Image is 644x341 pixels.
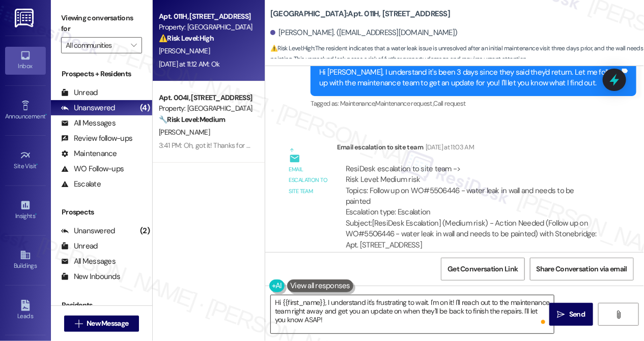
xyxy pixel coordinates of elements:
[159,59,220,69] div: [DATE] at 11:12 AM: Ok
[61,256,116,267] div: All Messages
[159,103,253,114] div: Property: [GEOGRAPHIC_DATA]
[51,300,152,311] div: Residents
[51,69,152,79] div: Prospects + Residents
[61,133,132,144] div: Review follow-ups
[75,320,82,328] i: 
[337,142,606,156] div: Email escalation to site team
[87,318,128,329] span: New Message
[159,115,225,124] strong: 🔧 Risk Level: Medium
[5,147,46,174] a: Site Visit •
[61,226,115,236] div: Unanswered
[569,309,585,320] span: Send
[346,218,598,251] div: Subject: [ResiDesk Escalation] (Medium risk) - Action Needed (Follow up on WO#5506446 - water lea...
[340,99,375,108] span: Maintenance ,
[159,34,214,43] strong: ⚠️ Risk Level: High
[537,264,627,274] span: Share Conversation via email
[5,246,46,274] a: Buildings
[61,10,142,37] label: Viewing conversations for
[45,111,47,118] span: •
[441,258,524,281] button: Get Conversation Link
[137,100,152,116] div: (4)
[557,311,565,319] i: 
[137,223,152,239] div: (2)
[61,148,117,159] div: Maintenance
[159,11,253,22] div: Apt. 011H, [STREET_ADDRESS]
[37,161,38,168] span: •
[423,142,474,152] div: [DATE] at 11:03 AM
[434,99,466,108] span: Call request
[289,164,329,197] div: Email escalation to site team
[15,9,36,27] img: ResiDesk Logo
[346,164,598,218] div: ResiDesk escalation to site team -> Risk Level: Medium risk Topics: Follow up on WO#5506446 - wat...
[51,207,152,218] div: Prospects
[159,46,210,55] span: [PERSON_NAME]
[61,87,98,98] div: Unread
[66,37,126,53] input: All communities
[61,164,124,174] div: WO Follow-ups
[35,211,37,218] span: •
[319,67,620,89] div: Hi [PERSON_NAME], I understand it's been 3 days since they said they'd return. Let me follow up w...
[64,316,139,332] button: New Message
[61,241,98,252] div: Unread
[131,41,136,49] i: 
[5,297,46,324] a: Leads
[614,311,622,319] i: 
[61,179,101,190] div: Escalate
[270,27,458,38] div: [PERSON_NAME]. ([EMAIL_ADDRESS][DOMAIN_NAME])
[447,264,518,274] span: Get Conversation Link
[311,96,636,111] div: Tagged as:
[549,303,593,326] button: Send
[159,22,253,33] div: Property: [GEOGRAPHIC_DATA]
[271,295,554,333] textarea: To enrich screen reader interactions, please activate Accessibility in Grammarly extension settings
[159,92,253,103] div: Apt. 004I, [STREET_ADDRESS]
[270,43,644,65] span: : The resident indicates that a water leak issue is unresolved after an initial maintenance visit...
[5,47,46,74] a: Inbox
[270,44,314,52] strong: ⚠️ Risk Level: High
[61,103,115,113] div: Unanswered
[530,258,634,281] button: Share Conversation via email
[159,141,549,150] div: 3:41 PM: Oh, got it! Thanks for clarifying. If you happen to have any other property-related conc...
[61,118,116,129] div: All Messages
[5,197,46,224] a: Insights •
[159,128,210,137] span: [PERSON_NAME]
[270,9,450,19] b: [GEOGRAPHIC_DATA]: Apt. 011H, [STREET_ADDRESS]
[376,99,434,108] span: Maintenance request ,
[61,271,120,282] div: New Inbounds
